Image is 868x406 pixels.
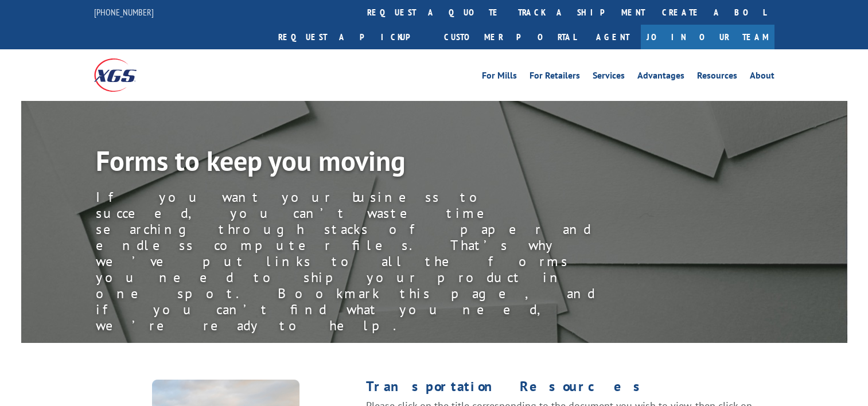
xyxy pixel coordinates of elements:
[641,25,774,49] a: Join Our Team
[94,6,154,18] a: [PHONE_NUMBER]
[270,25,435,49] a: Request a pickup
[585,25,641,49] a: Agent
[96,147,612,180] h1: Forms to keep you moving
[637,71,684,84] a: Advantages
[750,71,774,84] a: About
[593,71,625,84] a: Services
[697,71,737,84] a: Resources
[530,71,580,84] a: For Retailers
[366,380,774,399] h1: Transportation Resources
[96,189,612,334] div: If you want your business to succeed, you can’t waste time searching through stacks of paper and ...
[435,25,585,49] a: Customer Portal
[482,71,517,84] a: For Mills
